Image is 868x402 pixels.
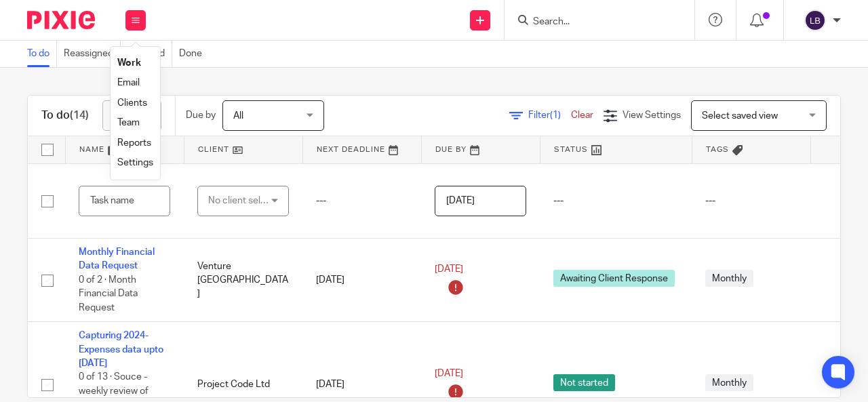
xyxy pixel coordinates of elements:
a: Monthly Financial Data Request [79,247,155,270]
span: Tags [706,146,729,153]
a: Team [117,118,140,127]
span: Not started [553,374,615,391]
span: [DATE] [435,264,463,274]
span: (14) [70,110,89,121]
a: Settings [117,158,153,167]
td: --- [302,163,421,239]
span: Awaiting Client Response [553,270,675,287]
span: Monthly [705,270,753,287]
span: Monthly [705,374,753,391]
a: To do [27,41,57,67]
a: Clients [117,98,147,108]
td: --- [692,163,810,239]
input: Search [532,16,654,28]
a: Reports [117,138,151,148]
span: Filter [528,110,571,120]
span: Select saved view [702,111,778,121]
a: Capturing 2024-Expenses data upto [DATE] [79,331,163,368]
span: (1) [550,110,561,120]
h1: To do [41,108,89,123]
input: Task name [79,186,170,216]
div: No client selected [208,186,272,215]
input: Pick a date [435,186,526,216]
a: Snoozed [127,41,172,67]
img: Pixie [27,11,95,29]
img: svg%3E [804,9,826,31]
span: [DATE] [435,369,463,378]
td: [DATE] [302,239,421,322]
a: Done [179,41,209,67]
a: + Add task [102,100,161,131]
span: View Settings [623,110,681,120]
a: Reassigned [64,41,121,67]
td: Venture [GEOGRAPHIC_DATA] [184,239,302,322]
a: Work [117,58,141,68]
a: Email [117,78,140,87]
p: Due by [186,108,216,122]
span: All [233,111,243,121]
td: --- [540,163,692,239]
a: Clear [571,110,593,120]
span: 0 of 2 · Month Financial Data Request [79,275,138,313]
